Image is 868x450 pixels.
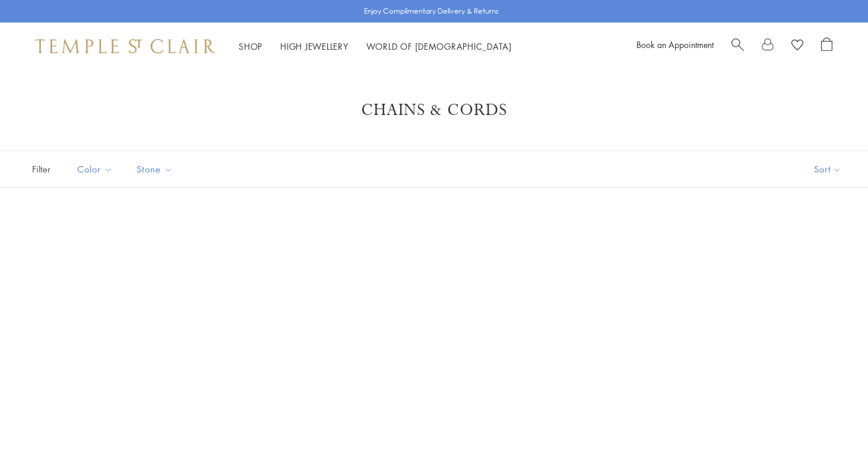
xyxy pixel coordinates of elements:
[280,40,349,52] a: High JewelleryHigh Jewellery
[47,100,821,121] h1: Chains & Cords
[128,156,182,183] button: Stone
[821,37,832,55] a: Open Shopping Bag
[731,37,744,55] a: Search
[239,39,512,54] nav: Main navigation
[364,5,499,17] p: Enjoy Complimentary Delivery & Returns
[787,151,868,187] button: Show sort by
[36,39,215,53] img: Temple St. Clair
[791,37,803,55] a: View Wishlist
[636,39,714,50] a: Book an Appointment
[366,40,512,52] a: World of [DEMOGRAPHIC_DATA]World of [DEMOGRAPHIC_DATA]
[71,162,122,177] span: Color
[131,162,182,177] span: Stone
[239,40,262,52] a: ShopShop
[68,156,122,183] button: Color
